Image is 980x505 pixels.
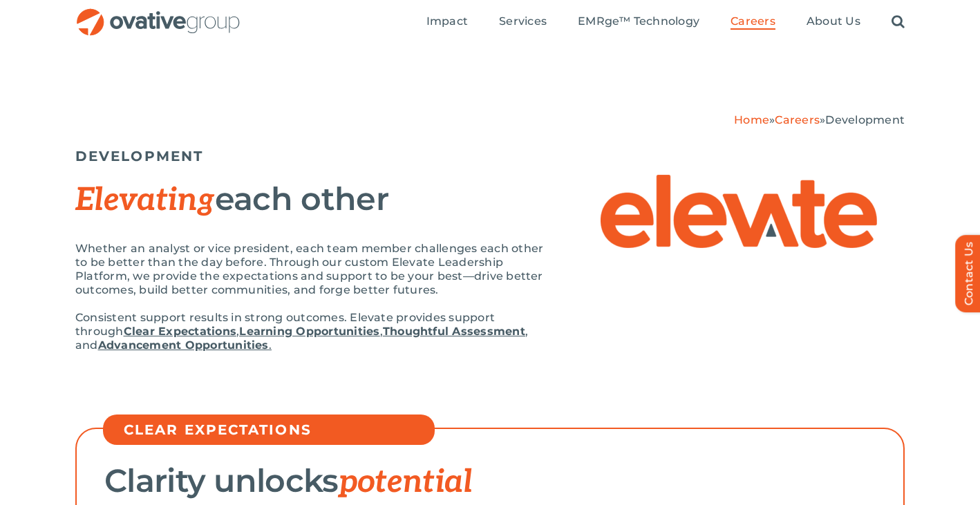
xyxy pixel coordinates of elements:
h5: CLEAR EXPECTATIONS [124,421,428,438]
h2: each other [75,182,545,218]
h5: DEVELOPMENT [75,148,905,164]
a: About Us [807,15,860,30]
img: Elevate – Elevate Logo [601,175,877,248]
a: Search [892,15,905,30]
span: About Us [807,15,860,28]
span: Careers [731,15,775,28]
a: Clear Expectations [124,325,236,338]
a: Thoughtful Assessment [383,325,525,338]
a: Home [734,113,769,126]
span: potential [339,463,473,502]
a: Impact [426,15,468,30]
h2: Clarity unlocks [104,464,876,499]
a: Advancement Opportunities. [98,339,272,352]
span: , [380,325,383,338]
span: , and [75,325,528,352]
p: Consistent support results in strong outcomes. Elevate provides support through [75,311,545,352]
span: Impact [426,15,468,28]
a: Learning Opportunities [239,325,379,338]
span: , [236,325,239,338]
a: Careers [775,113,820,126]
a: OG_Full_horizontal_RGB [75,7,241,20]
span: » » [734,113,905,126]
span: Elevating [75,181,215,220]
strong: Advancement Opportunities [98,339,269,352]
p: Whether an analyst or vice president, each team member challenges each other to be better than th... [75,242,545,297]
span: Development [825,113,905,126]
a: Careers [731,15,775,30]
a: Services [499,15,547,30]
span: Services [499,15,547,28]
span: EMRge™ Technology [578,15,699,28]
a: EMRge™ Technology [578,15,699,30]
